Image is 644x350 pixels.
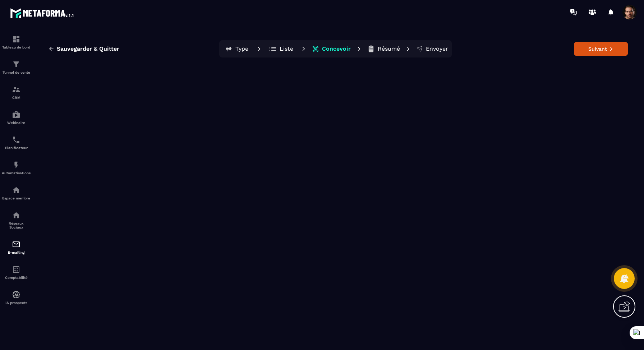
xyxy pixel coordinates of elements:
button: Sauvegarder & Quitter [43,42,125,55]
p: IA prospects [2,301,31,305]
p: Webinaire [2,121,31,125]
p: CRM [2,96,31,100]
img: social-network [12,211,20,220]
img: accountant [12,265,20,274]
a: emailemailE-mailing [2,235,31,260]
img: automations [12,161,20,169]
button: Concevoir [310,42,353,56]
p: Concevoir [322,45,351,52]
img: formation [12,60,20,69]
a: formationformationTunnel de vente [2,55,31,80]
img: automations [12,290,20,299]
span: Sauvegarder & Quitter [57,45,119,52]
button: Type [221,42,253,56]
p: Planificateur [2,146,31,150]
a: accountantaccountantComptabilité [2,260,31,285]
a: automationsautomationsAutomatisations [2,155,31,180]
a: formationformationTableau de bord [2,29,31,55]
img: formation [12,35,20,43]
p: Résumé [378,45,400,52]
img: automations [12,186,20,194]
button: Suivant [574,42,628,56]
p: Comptabilité [2,276,31,280]
button: Liste [265,42,298,56]
img: formation [12,85,20,94]
p: Type [235,45,248,52]
p: Tunnel de vente [2,70,31,74]
button: Résumé [365,42,402,56]
a: automationsautomationsWebinaire [2,105,31,130]
img: automations [12,110,20,119]
p: Envoyer [426,45,448,52]
a: social-networksocial-networkRéseaux Sociaux [2,206,31,235]
a: schedulerschedulerPlanificateur [2,130,31,155]
p: Automatisations [2,171,31,175]
p: Espace membre [2,196,31,200]
button: Envoyer [414,42,450,56]
img: logo [10,6,75,19]
p: Tableau de bord [2,45,31,49]
a: automationsautomationsEspace membre [2,180,31,206]
p: Réseaux Sociaux [2,221,31,229]
p: Liste [280,45,293,52]
img: email [12,240,20,249]
p: E-mailing [2,250,31,254]
img: scheduler [12,135,20,144]
a: formationformationCRM [2,80,31,105]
